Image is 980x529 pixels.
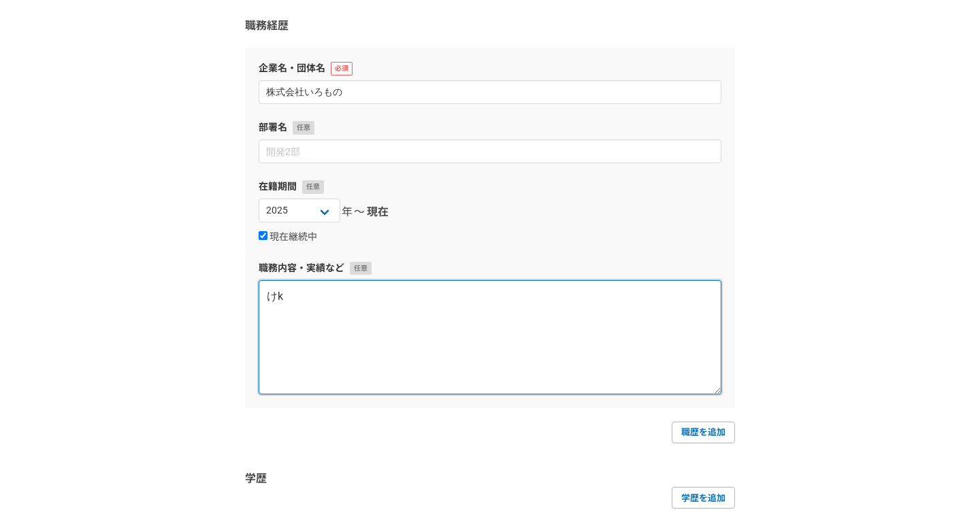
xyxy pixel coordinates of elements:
[672,487,735,509] a: 学歴を追加
[259,139,721,163] input: 開発2部
[259,120,721,135] label: 部署名
[259,231,317,243] label: 現在継続中
[259,180,721,194] label: 在籍期間
[259,261,721,275] label: 職務内容・実績など
[259,61,721,75] label: 企業名・団体名
[245,471,735,487] h3: 学歴
[259,80,721,104] input: エニィクルー株式会社
[259,231,267,240] input: 現在継続中
[672,422,735,443] a: 職歴を追加
[342,204,365,220] span: 年〜
[245,18,735,34] h3: 職務経歴
[367,204,389,220] span: 現在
